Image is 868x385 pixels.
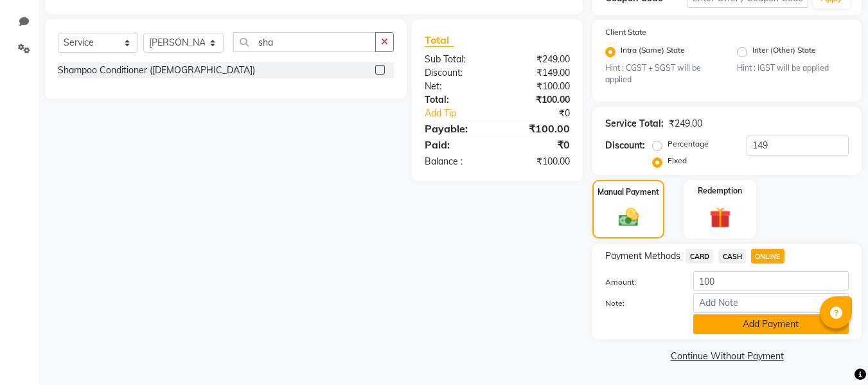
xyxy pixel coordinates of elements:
button: Add Payment [693,314,849,334]
label: Redemption [698,185,742,197]
input: Search or Scan [233,32,376,52]
input: Amount [693,271,849,291]
div: Paid: [415,137,497,152]
label: Fixed [668,155,687,166]
a: Continue Without Payment [595,350,859,363]
div: Total: [415,93,497,107]
div: ₹249.00 [669,117,702,130]
span: CASH [718,249,746,264]
img: _cash.svg [612,206,645,229]
div: Net: [415,80,497,93]
label: Amount: [596,276,683,288]
div: Service Total: [605,117,664,130]
label: Note: [596,298,683,309]
div: ₹249.00 [497,53,580,66]
div: Shampoo Conditioner ([DEMOGRAPHIC_DATA]) [58,64,255,77]
label: Intra (Same) State [621,44,685,60]
div: ₹100.00 [497,93,580,107]
small: Hint : CGST + SGST will be applied [605,62,717,86]
input: Add Note [693,293,849,313]
img: _gift.svg [703,204,738,231]
div: Balance : [415,155,497,168]
small: Hint : IGST will be applied [737,62,849,74]
div: ₹0 [497,137,580,152]
div: ₹149.00 [497,66,580,80]
span: ONLINE [751,249,784,264]
div: Discount: [415,66,497,80]
div: ₹100.00 [497,155,580,168]
div: Discount: [605,139,645,152]
span: Payment Methods [605,249,680,263]
div: ₹100.00 [497,80,580,93]
div: Sub Total: [415,53,497,66]
div: ₹0 [511,107,580,120]
div: Payable: [415,121,497,136]
a: Add Tip [415,107,511,120]
label: Percentage [668,138,709,150]
label: Inter (Other) State [752,44,816,60]
span: CARD [686,249,713,264]
span: Total [425,33,454,47]
label: Client State [605,26,646,38]
label: Manual Payment [598,186,659,198]
div: ₹100.00 [497,121,580,136]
